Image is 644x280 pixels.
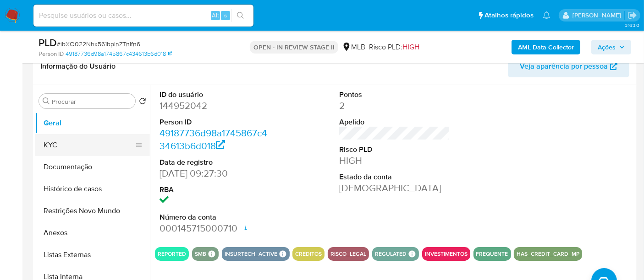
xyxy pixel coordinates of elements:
dt: ID do usuário [160,90,270,100]
dd: 144952042 [160,99,270,112]
a: 49187736d98a1745867c434613b6d018 [160,126,267,152]
div: MLB [342,42,365,52]
a: 49187736d98a1745867c434613b6d018 [66,50,172,58]
a: Notificações [543,11,550,19]
p: OPEN - IN REVIEW STAGE II [250,41,338,54]
button: Histórico de casos [35,178,150,200]
button: Ações [591,40,631,54]
dt: Pontos [339,90,450,100]
button: Anexos [35,222,150,244]
button: Documentação [35,156,150,178]
button: Retornar ao pedido padrão [139,97,146,108]
input: Procurar [52,97,132,106]
button: Procurar [43,97,50,105]
dd: 000145715000710 [160,222,270,235]
dd: [DEMOGRAPHIC_DATA] [339,182,450,194]
button: AML Data Collector [512,40,580,54]
span: Risco PLD: [369,42,419,52]
dt: RBA [160,185,270,195]
span: Atalhos rápidos [484,11,534,20]
dd: 2 [339,99,450,112]
button: search-icon [231,9,250,22]
h1: Informação do Usuário [40,62,116,71]
input: Pesquise usuários ou casos... [33,10,253,22]
span: s [224,11,227,20]
dd: [DATE] 09:27:30 [160,167,270,180]
dt: Apelido [339,117,450,127]
span: Veja aparência por pessoa [520,55,608,77]
span: HIGH [402,42,419,52]
p: erico.trevizan@mercadopago.com.br [572,11,624,20]
button: Veja aparência por pessoa [508,55,629,77]
b: AML Data Collector [518,40,574,54]
b: PLD [39,35,57,50]
button: KYC [35,134,143,156]
dd: HIGH [339,154,450,167]
dt: Número da conta [160,212,270,222]
b: Person ID [39,50,64,58]
dt: Data de registro [160,157,270,167]
span: Ações [598,40,616,54]
button: Restrições Novo Mundo [35,200,150,222]
dt: Risco PLD [339,145,450,155]
span: 3.163.0 [625,22,639,29]
span: # ibXO022Nhx561bpInZTnIfn6 [57,39,140,48]
a: Sair [627,11,637,20]
dt: Person ID [160,117,270,127]
span: Alt [212,11,219,20]
button: Listas Externas [35,244,150,266]
dt: Estado da conta [339,172,450,182]
button: Geral [35,112,150,134]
